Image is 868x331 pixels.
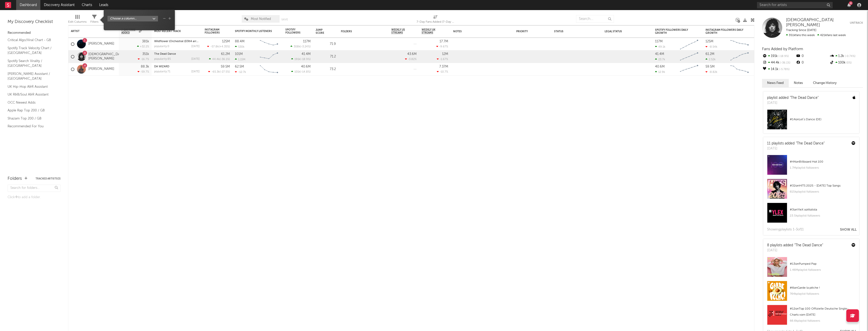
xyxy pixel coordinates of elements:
[778,68,790,71] span: -5.78 %
[8,45,56,56] a: Spotify Track Velocity Chart / [GEOGRAPHIC_DATA]
[706,52,714,56] div: 61.2M
[767,227,804,233] div: Showing playlist s 1- 3 of 11
[655,70,665,74] div: 12.9k
[655,65,665,68] div: 40.6M
[437,57,448,61] div: -1.67 %
[850,18,863,28] button: Untrack
[796,53,829,59] div: 0
[154,30,192,33] div: Most Recent Track
[847,3,851,7] button: 8
[796,142,825,145] a: "The Dead Dance"
[301,71,310,73] span: -14.8 %
[762,53,796,59] div: 191k
[786,29,816,32] span: Tracking Since: [DATE]
[728,38,751,50] svg: Chart title
[796,59,829,66] div: 0
[407,52,417,56] div: 43.6M
[655,45,665,48] div: 49.1k
[88,67,114,71] a: [PERSON_NAME]
[235,70,246,74] div: -12.7k
[220,45,229,48] span: +4.35 %
[90,19,98,25] div: Filters
[8,71,56,81] a: [PERSON_NAME] Assistant / [GEOGRAPHIC_DATA]
[138,57,149,61] div: -16.7 %
[437,70,448,73] div: -10.7 %
[849,1,853,5] div: 8
[154,53,176,55] a: The Dead Dance
[294,58,300,61] span: 191k
[8,176,22,182] div: Folders
[290,45,311,48] div: ( )
[154,70,170,73] div: popularity: 71
[8,116,56,121] a: Shazam Top 200 / GB
[846,62,852,64] span: 0 %
[258,50,280,63] svg: Chart title
[222,40,230,43] div: 125M
[211,71,220,73] span: -65.3k
[790,159,855,165] div: # 44 on Billboard Hot 100
[789,79,808,87] button: Notes
[767,248,823,253] div: [DATE]
[191,58,200,61] div: [DATE]
[154,65,200,68] div: DA WIZARD
[235,45,245,48] div: 530k
[655,58,665,61] div: 23.7k
[8,84,56,89] a: UK Hip-Hop A&R Assistant
[763,179,859,203] a: #32onHITS 2025 - [DATE] Top Songs615kplaylist followers
[8,108,56,113] a: Apple Rap Top 200 / GB
[678,38,700,50] svg: Chart title
[110,16,152,21] div: Choose a column...
[291,70,311,73] div: ( )
[790,189,855,195] div: 615k playlist followers
[154,40,200,43] div: Wildflower (Orchestral (D3lt4 arrang.)
[655,52,664,56] div: 41.4M
[291,57,311,61] div: ( )
[212,58,220,61] span: 44.4k
[251,17,271,21] span: Most Notified
[154,45,169,48] div: popularity: 0
[154,65,169,68] a: DA WIZARD
[706,58,716,61] div: 2.52k
[576,15,614,23] input: Search...
[210,45,219,48] span: -57.8k
[655,28,693,35] div: Spotify Followers Daily Growth
[790,207,855,213] div: # 3 on YleX soittolista
[790,291,855,297] div: 764k playlist followers
[794,244,823,247] a: "The Dead Dance"
[763,203,859,227] a: #3onYleX soittolista23.5kplaylist followers
[316,41,336,47] div: 71.9
[8,37,56,43] a: Critical Algo/Viral Chart - GB
[8,100,56,105] a: OCC Newest Adds
[154,53,200,55] div: The Dead Dance
[453,30,504,33] div: Notes
[258,63,280,76] svg: Chart title
[790,183,855,189] div: # 32 on HITS 2025 - [DATE] Top Songs
[8,19,61,25] div: My Discovery Checklist
[790,116,855,123] div: # 14 on Let’s Dance (DE)
[316,28,328,35] div: Jump Score
[762,66,796,73] div: 14.1k
[762,59,796,66] div: 44.4k
[422,28,441,34] span: Weekly UK Streams
[8,30,61,36] div: Recommended
[655,40,663,43] div: 117M
[728,50,751,63] svg: Chart title
[829,53,863,59] div: 1.2k
[757,2,833,8] input: Search for artists
[285,28,303,34] div: Spotify Followers
[442,52,448,56] div: 12M
[294,45,300,48] span: 308k
[8,185,61,192] input: Search for folders...
[439,65,448,68] div: 7.37M
[303,40,311,43] div: 117M
[391,28,409,34] span: Weekly US Streams
[121,28,138,34] span: 7-Day Fans Added
[790,96,819,100] a: "The Dead Dance"
[790,261,855,267] div: # 13 on Pumped Pop
[440,40,448,43] div: 17.7M
[90,13,98,27] div: Filters
[405,57,417,61] div: -3.82 %
[235,30,273,33] div: Spotify Monthly Listeners
[516,30,536,33] div: Priority
[417,19,454,25] div: 7-Day Fans Added (7-Day Fans Added)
